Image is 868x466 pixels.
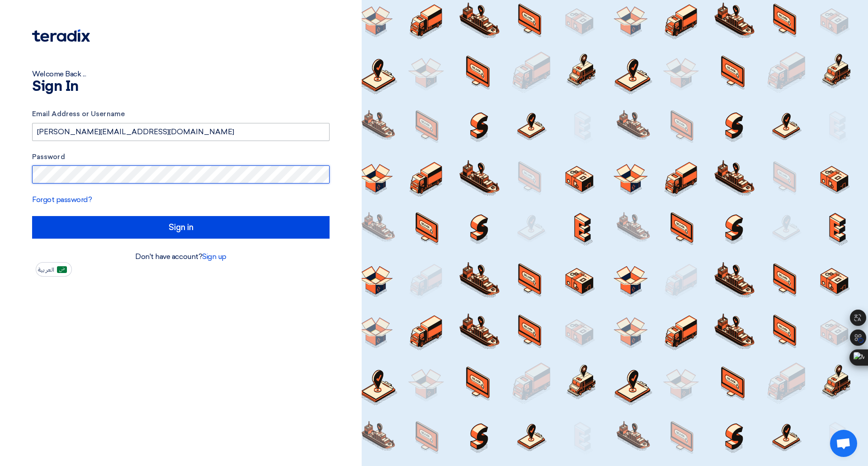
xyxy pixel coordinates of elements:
[38,267,54,273] span: العربية
[32,216,330,239] input: Sign in
[32,80,330,94] h1: Sign In
[32,195,92,204] a: Forgot password?
[32,251,330,262] div: Don't have account?
[32,152,330,162] label: Password
[32,109,330,119] label: Email Address or Username
[36,262,72,277] button: العربية
[830,430,857,457] div: Open chat
[202,252,226,261] a: Sign up
[57,266,67,273] img: ar-AR.png
[32,69,330,80] div: Welcome Back ...
[32,29,90,42] img: Teradix logo
[32,123,330,141] input: Enter your business email or username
